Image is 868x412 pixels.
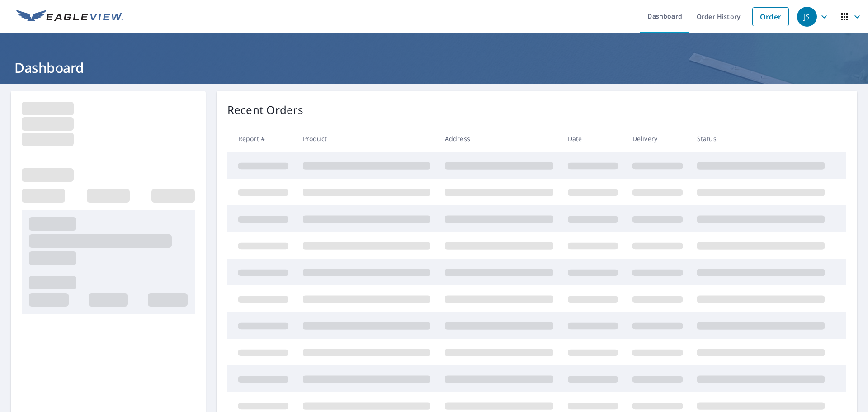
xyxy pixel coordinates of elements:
[296,125,438,152] th: Product
[11,58,857,77] h1: Dashboard
[690,125,832,152] th: Status
[438,125,561,152] th: Address
[227,125,296,152] th: Report #
[227,102,303,118] p: Recent Orders
[752,7,789,26] a: Order
[561,125,625,152] th: Date
[625,125,690,152] th: Delivery
[16,10,123,24] img: EV Logo
[797,7,817,27] div: JS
